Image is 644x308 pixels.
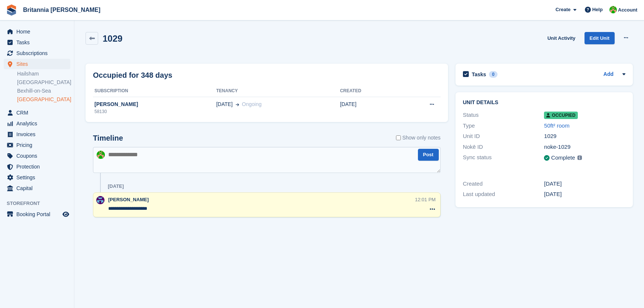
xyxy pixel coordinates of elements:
[544,180,625,188] div: [DATE]
[463,143,544,151] div: Nokē ID
[463,122,544,130] div: Type
[463,100,625,106] h2: Unit details
[93,85,216,97] th: Subscription
[551,154,575,162] div: Complete
[618,6,637,14] span: Account
[216,85,340,97] th: Tenancy
[108,183,124,189] div: [DATE]
[6,4,17,16] img: stora-icon-8386f47178a22dfd0bd8f6a31ec36ba5ce8667c1dd55bd0f319d3a0aa187defe.svg
[4,183,70,193] a: menu
[4,26,70,37] a: menu
[4,129,70,139] a: menu
[609,6,617,13] img: Wendy Thorp
[93,100,216,108] div: [PERSON_NAME]
[4,209,70,219] a: menu
[544,190,625,199] div: [DATE]
[93,70,172,81] h2: Occupied for 348 days
[4,37,70,48] a: menu
[17,70,70,77] a: Hailsham
[242,101,262,107] span: Ongoing
[16,129,61,139] span: Invoices
[396,134,441,142] label: Show only notes
[97,151,105,159] img: Wendy Thorp
[93,108,216,115] div: 58130
[396,134,401,142] input: Show only notes
[544,122,569,129] a: 50ft² room
[544,112,577,119] span: Occupied
[544,143,625,151] div: noke-1029
[592,6,603,13] span: Help
[16,48,61,58] span: Subscriptions
[16,59,61,69] span: Sites
[20,4,103,16] a: Britannia [PERSON_NAME]
[4,118,70,129] a: menu
[4,140,70,150] a: menu
[17,96,70,103] a: [GEOGRAPHIC_DATA]
[463,190,544,199] div: Last updated
[418,149,439,161] button: Post
[4,48,70,58] a: menu
[603,70,614,79] a: Add
[463,153,544,163] div: Sync status
[489,71,498,78] div: 0
[7,200,74,207] span: Storefront
[4,108,70,118] a: menu
[16,161,61,172] span: Protection
[544,32,578,44] a: Unit Activity
[93,134,123,142] h2: Timeline
[340,85,398,97] th: Created
[216,100,232,108] span: [DATE]
[544,132,625,141] div: 1029
[472,71,486,78] h2: Tasks
[17,87,70,94] a: Bexhill-on-Sea
[61,210,70,219] a: Preview store
[16,183,61,193] span: Capital
[16,151,61,161] span: Coupons
[577,155,582,160] img: icon-info-grey-7440780725fd019a000dd9b08b2336e03edf1995a4989e88bcd33f0948082b44.svg
[340,97,398,119] td: [DATE]
[463,132,544,141] div: Unit ID
[4,161,70,172] a: menu
[16,26,61,37] span: Home
[4,59,70,69] a: menu
[463,180,544,188] div: Created
[16,172,61,183] span: Settings
[585,32,615,44] a: Edit Unit
[17,79,70,86] a: [GEOGRAPHIC_DATA]
[96,196,104,204] img: Becca Clark
[108,197,149,202] span: [PERSON_NAME]
[16,140,61,150] span: Pricing
[556,6,570,13] span: Create
[463,111,544,119] div: Status
[16,118,61,129] span: Analytics
[16,37,61,48] span: Tasks
[4,151,70,161] a: menu
[16,108,61,118] span: CRM
[16,209,61,219] span: Booking Portal
[4,172,70,183] a: menu
[103,33,122,44] h2: 1029
[415,196,436,203] div: 12:01 PM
